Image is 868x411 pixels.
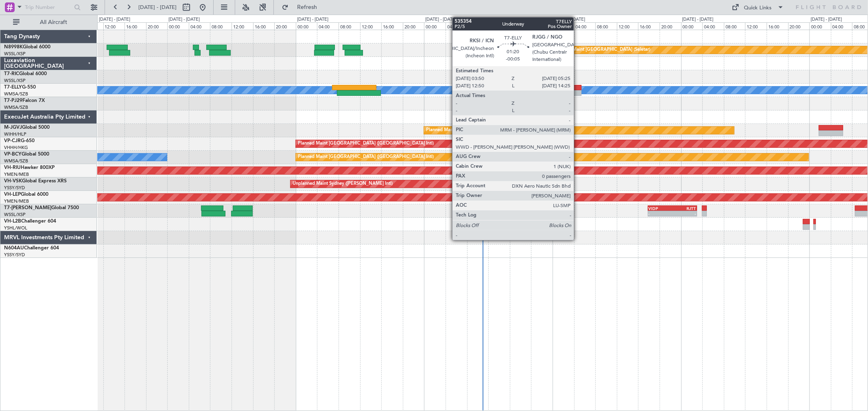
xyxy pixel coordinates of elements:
[4,85,36,90] a: T7-ELLYG-550
[4,71,47,76] a: T7-RICGlobal 6000
[4,91,28,97] a: WMSA/SZB
[4,85,22,90] span: T7-ELLY
[728,1,788,14] button: Quick Links
[4,225,27,231] a: YSHL/WOL
[510,22,531,30] div: 16:00
[146,22,168,30] div: 20:00
[4,104,28,110] a: WMSA/SZB
[488,22,510,30] div: 12:00
[724,22,746,30] div: 08:00
[831,22,853,30] div: 04:00
[424,22,446,30] div: 00:00
[446,22,467,30] div: 04:00
[360,22,382,30] div: 12:00
[278,1,327,14] button: Refresh
[4,252,25,258] a: YSSY/SYD
[4,98,22,103] span: T7-PJ29
[317,22,339,30] div: 04:00
[4,198,29,204] a: YMEN/MEB
[4,246,59,251] a: N604AUChallenger 604
[253,22,275,30] div: 16:00
[617,22,638,30] div: 12:00
[4,71,19,76] span: T7-RIC
[4,179,67,184] a: VH-VSKGlobal Express XRS
[744,4,772,12] div: Quick Links
[4,212,26,218] a: WSSL/XSP
[672,206,696,211] div: RJTT
[4,205,79,210] a: T7-[PERSON_NAME]Global 7500
[25,1,72,13] input: Trip Number
[638,22,660,30] div: 16:00
[788,22,810,30] div: 20:00
[138,4,177,11] span: [DATE] - [DATE]
[4,192,48,197] a: VH-LEPGlobal 6000
[681,22,703,30] div: 00:00
[745,22,767,30] div: 12:00
[189,22,210,30] div: 04:00
[702,22,724,30] div: 04:00
[4,185,25,191] a: YSSY/SYD
[4,246,24,251] span: N604AU
[4,179,22,184] span: VH-VSK
[4,205,51,210] span: T7-[PERSON_NAME]
[403,22,424,30] div: 20:00
[298,138,434,150] div: Planned Maint [GEOGRAPHIC_DATA] ([GEOGRAPHIC_DATA] Intl)
[4,45,23,50] span: N8998K
[531,22,553,30] div: 20:00
[554,16,585,23] div: [DATE] - [DATE]
[767,22,788,30] div: 16:00
[232,22,253,30] div: 12:00
[811,16,842,23] div: [DATE] - [DATE]
[167,22,189,30] div: 00:00
[4,165,21,170] span: VH-RIU
[4,145,28,151] a: VHHH/HKG
[4,152,22,157] span: VP-BCY
[4,192,21,197] span: VH-LEP
[339,22,360,30] div: 08:00
[809,22,831,30] div: 00:00
[4,219,21,224] span: VH-L2B
[4,152,49,157] a: VP-BCYGlobal 5000
[297,16,328,23] div: [DATE] - [DATE]
[672,211,696,216] div: -
[293,178,393,190] div: Unplanned Maint Sydney ([PERSON_NAME] Intl)
[4,138,21,143] span: VP-CJR
[4,165,55,170] a: VH-RIUHawker 800XP
[4,138,35,143] a: VP-CJRG-650
[4,51,26,57] a: WSSL/XSP
[595,22,617,30] div: 08:00
[210,22,232,30] div: 08:00
[274,22,296,30] div: 20:00
[4,78,26,84] a: WSSL/XSP
[99,16,130,23] div: [DATE] - [DATE]
[103,22,125,30] div: 12:00
[4,45,50,50] a: N8998KGlobal 6000
[4,125,22,130] span: M-JGVJ
[296,22,317,30] div: 00:00
[9,16,88,29] button: All Aircraft
[682,16,714,23] div: [DATE] - [DATE]
[425,16,457,23] div: [DATE] - [DATE]
[426,124,527,136] div: Planned Maint [GEOGRAPHIC_DATA] (Halim Intl)
[381,22,403,30] div: 16:00
[4,131,26,137] a: WIHH/HLP
[4,219,56,224] a: VH-L2BChallenger 604
[4,158,28,164] a: WMSA/SZB
[467,22,489,30] div: 08:00
[555,44,650,56] div: Planned Maint [GEOGRAPHIC_DATA] (Seletar)
[649,211,673,216] div: -
[168,16,200,23] div: [DATE] - [DATE]
[125,22,146,30] div: 16:00
[290,4,324,10] span: Refresh
[4,98,45,103] a: T7-PJ29Falcon 7X
[4,171,29,177] a: YMEN/MEB
[21,19,86,25] span: All Aircraft
[649,206,673,211] div: VIDP
[298,151,434,163] div: Planned Maint [GEOGRAPHIC_DATA] ([GEOGRAPHIC_DATA] Intl)
[660,22,681,30] div: 20:00
[574,22,596,30] div: 04:00
[553,22,574,30] div: 00:00
[4,125,50,130] a: M-JGVJGlobal 5000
